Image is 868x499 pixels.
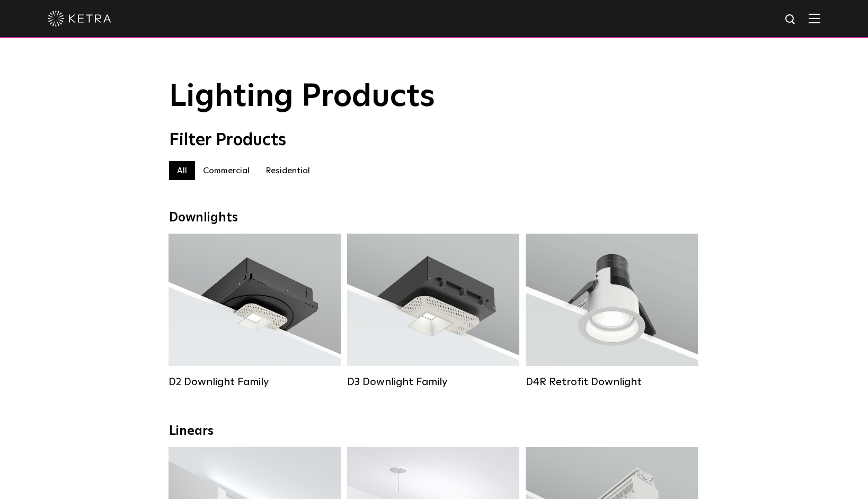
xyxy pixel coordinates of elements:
a: D3 Downlight Family Lumen Output:700 / 900 / 1100Colors:White / Black / Silver / Bronze / Paintab... [347,234,519,388]
a: D2 Downlight Family Lumen Output:1200Colors:White / Black / Gloss Black / Silver / Bronze / Silve... [169,234,341,388]
img: ketra-logo-2019-white [48,11,111,26]
div: Linears [169,424,699,439]
div: D2 Downlight Family [169,376,341,388]
label: Commercial [195,161,258,180]
a: D4R Retrofit Downlight Lumen Output:800Colors:White / BlackBeam Angles:15° / 25° / 40° / 60°Watta... [526,234,698,388]
span: Lighting Products [169,81,435,113]
label: Residential [258,161,318,180]
div: Filter Products [169,130,699,150]
img: Hamburger%20Nav.svg [809,13,820,23]
div: Downlights [169,210,699,226]
div: D4R Retrofit Downlight [526,376,698,388]
img: search icon [784,13,798,26]
div: D3 Downlight Family [347,376,519,388]
label: All [169,161,195,180]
